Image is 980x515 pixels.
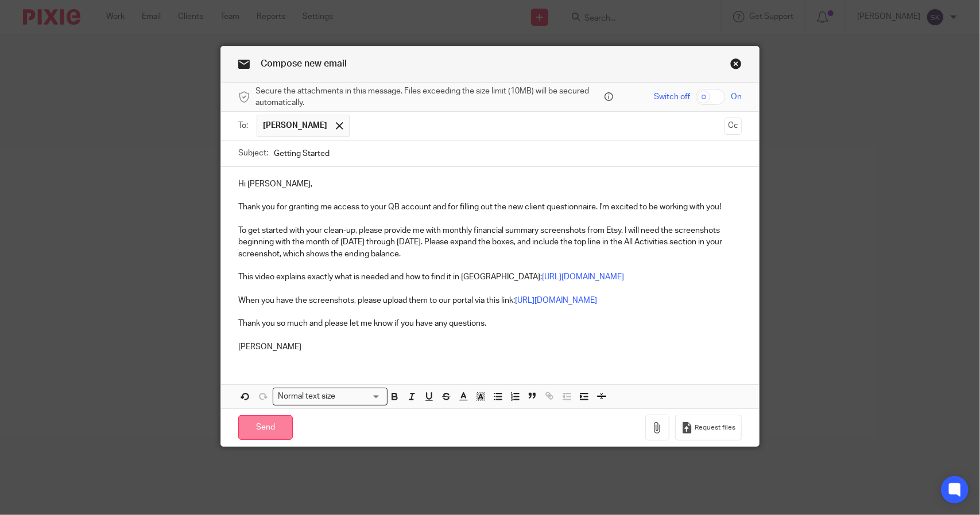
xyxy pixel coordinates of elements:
span: On [731,91,742,103]
label: Subject: [238,147,268,159]
span: Secure the attachments in this message. Files exceeding the size limit (10MB) will be secured aut... [255,85,602,109]
span: [PERSON_NAME] [263,120,327,131]
p: To get started with your clean-up, please provide me with monthly financial summary screenshots f... [238,225,742,260]
label: To: [238,120,251,131]
div: Search for option [273,388,388,405]
span: Request files [695,423,735,432]
span: Compose new email [261,59,347,68]
p: This video explains exactly what is needed and how to find it in [GEOGRAPHIC_DATA]: [238,271,742,283]
input: Search for option [339,391,381,403]
p: Thank you for granting me access to your QB account and for filling out the new client questionna... [238,201,742,213]
button: Cc [725,118,742,135]
input: Send [238,415,293,440]
button: Request files [675,415,742,440]
p: When you have the screenshots, please upload them to our portal via this link: [238,295,742,306]
p: Hi [PERSON_NAME], [238,178,742,190]
p: Thank you so much and please let me know if you have any questions. [238,318,742,329]
p: [PERSON_NAME] [238,341,742,353]
a: Close this dialog window [730,58,742,73]
span: Switch off [654,91,690,103]
a: [URL][DOMAIN_NAME] [542,273,624,281]
a: [URL][DOMAIN_NAME] [515,296,597,305]
span: Normal text size [276,391,338,403]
